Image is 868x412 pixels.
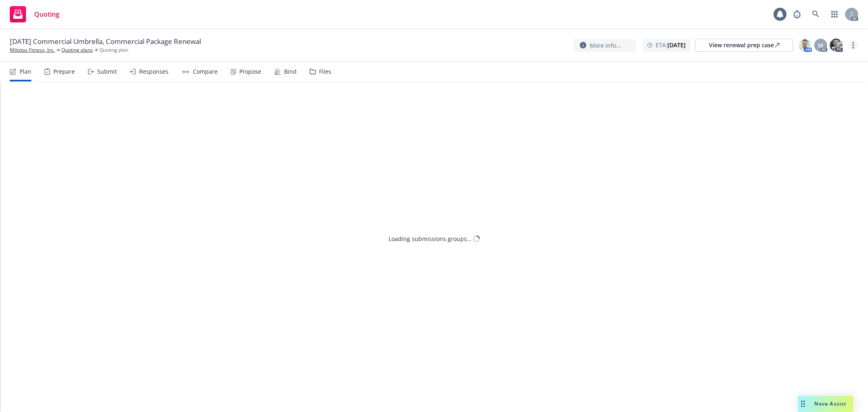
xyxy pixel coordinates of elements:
[99,46,128,54] span: Quoting plan
[798,396,808,412] div: Drag to move
[10,37,201,46] span: [DATE] Commercial Umbrella, Commercial Package Renewal
[319,68,331,75] div: Files
[798,396,853,412] button: Nova Assist
[97,68,117,75] div: Submit
[10,46,55,54] a: Milpitas Fitness, Inc.
[239,68,261,75] div: Propose
[34,11,59,18] span: Quoting
[789,6,805,22] a: Report a Bug
[590,41,621,50] span: More info...
[573,39,636,52] button: More info...
[53,68,75,75] div: Prepare
[139,68,168,75] div: Responses
[667,41,686,49] strong: [DATE]
[656,41,686,49] span: ETA :
[808,6,824,22] a: Search
[61,46,93,54] a: Quoting plans
[815,400,847,407] span: Nova Assist
[818,41,824,50] span: M
[695,39,793,52] a: View renewal prep case
[20,68,31,75] div: Plan
[848,40,858,50] a: more
[709,39,780,51] div: View renewal prep case
[830,39,843,52] img: photo
[826,6,843,22] a: Switch app
[284,68,297,75] div: Bind
[193,68,218,75] div: Compare
[799,39,812,52] img: photo
[389,234,472,243] div: Loading submissions groups...
[7,3,63,26] a: Quoting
